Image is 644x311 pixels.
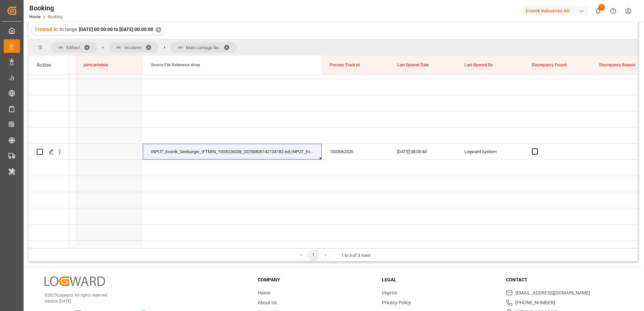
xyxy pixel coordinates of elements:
[29,79,69,95] div: Press SPACE to select this row.
[29,160,69,176] div: Press SPACE to select this row.
[330,63,360,67] span: Process Track Id
[156,27,161,33] div: ✕
[29,128,69,144] div: Press SPACE to select this row.
[382,290,397,296] a: Imprint
[151,63,200,67] span: Source File Reference Array
[515,289,590,297] span: [EMAIL_ADDRESS][DOMAIN_NAME]
[79,27,153,32] span: [DATE] 00:00:00 to [DATE] 00:00:00
[84,63,108,67] span: portcarrierkey
[258,276,374,283] h3: Company
[29,111,69,128] div: Press SPACE to select this row.
[382,300,411,305] a: Privacy Policy
[506,276,622,283] h3: Contact
[29,144,69,160] div: Press SPACE to select this row.
[29,192,69,208] div: Press SPACE to select this row.
[29,208,69,224] div: Press SPACE to select this row.
[598,4,605,11] span: 1
[143,144,322,160] div: INPUT_Evonik_Seeburger_IFTMIN_1003026038_20250806142134182.edi,INPUT_Evonik_Seeburger_IFTMIN_1003...
[186,45,220,50] span: Main-carriage No.
[309,251,318,259] div: 1
[44,298,241,304] p: Version [DATE]
[29,176,69,192] div: Press SPACE to select this row.
[124,45,141,50] span: Incoterm
[322,144,389,160] div: 1003062320
[523,6,588,16] div: Evonik Industries AG
[29,95,69,111] div: Press SPACE to select this row.
[590,3,606,19] button: show 1 new notifications
[66,45,80,50] span: Edifact
[29,241,69,257] div: Press SPACE to select this row.
[397,63,429,67] span: Last Opened Date
[29,14,40,19] a: Home
[258,300,277,305] a: About Us
[37,62,51,68] div: Action
[606,3,621,19] button: Help Center
[60,27,77,32] span: In range
[29,224,69,241] div: Press SPACE to select this row.
[523,4,590,17] button: Evonik Industries AG
[464,63,493,67] span: Last Opened By
[35,27,58,32] span: Created At
[29,3,63,13] div: Booking
[456,144,524,160] div: Logward System
[258,290,270,296] a: Home
[599,63,636,67] span: Discrepancy Reason
[389,144,456,160] div: [DATE] 08:05:40
[44,276,105,286] img: Logward Logo
[341,252,371,259] div: 1 to 3 of 3 rows
[382,276,498,283] h3: Legal
[515,299,555,306] span: [PHONE_NUMBER]
[532,63,567,67] span: Discrepancy Found
[44,292,241,298] p: © 2025 Logward. All rights reserved.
